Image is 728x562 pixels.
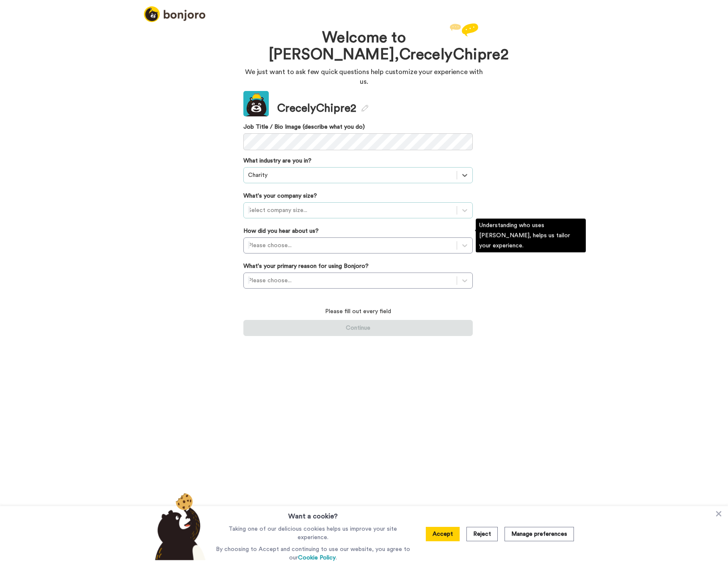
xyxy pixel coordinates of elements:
[466,527,498,541] button: Reject
[243,262,369,270] label: What's your primary reason for using Bonjoro?
[269,30,459,63] h1: Welcome to [PERSON_NAME], CrecelyChipre2
[426,527,460,541] button: Accept
[243,320,473,336] button: Continue
[243,227,319,235] label: How did you hear about us?
[288,506,338,521] h3: Want a cookie?
[298,555,336,561] a: Cookie Policy
[277,101,368,116] div: CrecelyChipre2
[214,545,412,562] p: By choosing to Accept and continuing to use our website, you agree to our .
[243,123,473,131] label: Job Title / Bio Image (describe what you do)
[214,525,412,542] p: Taking one of our delicious cookies helps us improve your site experience.
[147,493,210,560] img: bear-with-cookie.png
[449,23,478,36] img: reply.svg
[243,307,473,316] p: Please fill out every field
[505,527,574,541] button: Manage preferences
[243,67,485,87] p: We just want to ask few quick questions help customize your experience with us.
[476,219,586,253] div: Understanding who uses [PERSON_NAME], helps us tailor your experience.
[243,192,317,200] label: What's your company size?
[243,157,312,165] label: What industry are you in?
[144,6,205,22] img: logo_full.png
